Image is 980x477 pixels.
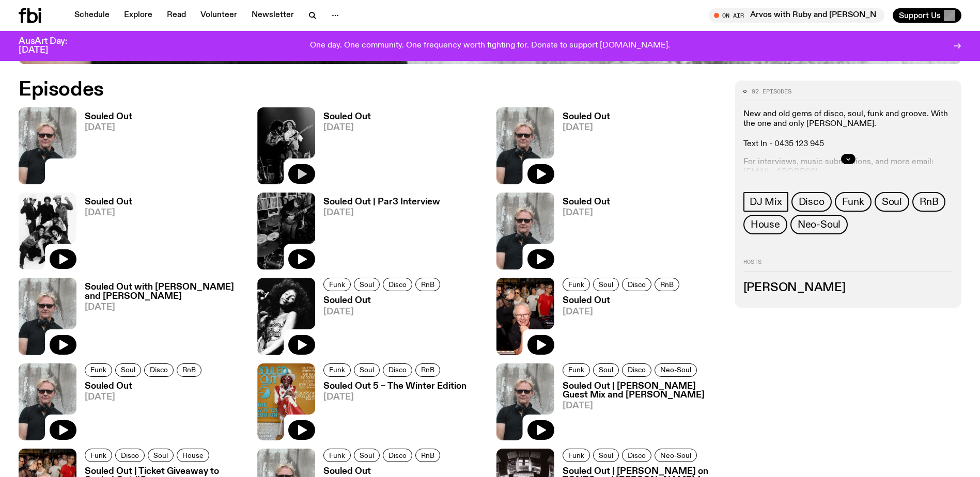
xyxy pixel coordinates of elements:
[599,281,613,289] span: Soul
[798,219,841,230] span: Neo-Soul
[354,449,380,462] a: Soul
[19,363,76,440] img: Stephen looks directly at the camera, wearing a black tee, black sunglasses and headphones around...
[115,449,145,462] a: Disco
[323,113,371,121] h3: Souled Out
[383,278,412,291] a: Disco
[329,366,345,374] span: Funk
[354,363,380,377] a: Soul
[743,109,953,149] p: New and old gems of disco, soul, funk and groove. With the one and only [PERSON_NAME]. Text In - ...
[563,123,610,132] span: [DATE]
[554,382,723,440] a: Souled Out | [PERSON_NAME] Guest Mix and [PERSON_NAME][DATE]
[76,113,132,184] a: Souled Out[DATE]
[323,123,371,132] span: [DATE]
[19,107,76,184] img: Stephen looks directly at the camera, wearing a black tee, black sunglasses and headphones around...
[790,215,848,234] a: Neo-Soul
[182,451,204,459] span: House
[90,451,106,459] span: Funk
[415,363,440,377] a: RnB
[882,196,902,208] span: Soul
[329,451,345,459] span: Funk
[791,192,832,212] a: Disco
[628,366,646,374] span: Disco
[323,449,351,462] a: Funk
[360,366,374,374] span: Soul
[554,198,610,269] a: Souled Out[DATE]
[563,198,610,206] h3: Souled Out
[315,198,440,269] a: Souled Out | Par3 Interview[DATE]
[177,363,201,377] a: RnB
[19,81,643,99] h2: Episodes
[323,296,443,305] h3: Souled Out
[660,366,691,374] span: Neo-Soul
[415,449,440,462] a: RnB
[743,215,787,234] a: House
[599,366,613,374] span: Soul
[743,282,953,294] h3: [PERSON_NAME]
[19,278,76,355] img: Stephen looks directly at the camera, wearing a black tee, black sunglasses and headphones around...
[593,449,619,462] a: Soul
[893,8,961,23] button: Support Us
[660,281,674,289] span: RnB
[90,366,106,374] span: Funk
[496,107,554,184] img: Stephen looks directly at the camera, wearing a black tee, black sunglasses and headphones around...
[568,281,584,289] span: Funk
[85,382,205,391] h3: Souled Out
[118,8,159,23] a: Explore
[323,308,443,316] span: [DATE]
[563,296,682,305] h3: Souled Out
[323,363,351,377] a: Funk
[655,363,697,377] a: Neo-Soul
[360,451,374,459] span: Soul
[121,366,135,374] span: Soul
[628,281,646,289] span: Disco
[563,402,723,410] span: [DATE]
[496,363,554,440] img: Stephen looks directly at the camera, wearing a black tee, black sunglasses and headphones around...
[329,281,345,289] span: Funk
[388,281,407,289] span: Disco
[842,196,864,208] span: Funk
[799,196,825,208] span: Disco
[315,113,371,184] a: Souled Out[DATE]
[85,303,245,312] span: [DATE]
[563,363,590,377] a: Funk
[121,451,139,459] span: Disco
[568,366,584,374] span: Funk
[920,196,938,208] span: RnB
[563,449,590,462] a: Funk
[76,283,245,355] a: Souled Out with [PERSON_NAME] and [PERSON_NAME][DATE]
[421,451,434,459] span: RnB
[115,363,141,377] a: Soul
[85,209,132,217] span: [DATE]
[415,278,440,291] a: RnB
[554,296,682,355] a: Souled Out[DATE]
[628,451,646,459] span: Disco
[563,278,590,291] a: Funk
[323,393,466,402] span: [DATE]
[593,363,619,377] a: Soul
[383,449,412,462] a: Disco
[85,123,132,132] span: [DATE]
[144,363,174,377] a: Disco
[655,278,679,291] a: RnB
[85,449,112,462] a: Funk
[323,209,440,217] span: [DATE]
[245,8,300,23] a: Newsletter
[85,363,112,377] a: Funk
[752,89,791,94] span: 92 episodes
[194,8,243,23] a: Volunteer
[76,382,205,440] a: Souled Out[DATE]
[655,449,697,462] a: Neo-Soul
[599,451,613,459] span: Soul
[383,363,412,377] a: Disco
[182,366,196,374] span: RnB
[19,37,85,55] h3: AusArt Day: [DATE]
[875,192,909,212] a: Soul
[622,363,651,377] a: Disco
[315,382,466,440] a: Souled Out 5 – The Winter Edition[DATE]
[161,8,192,23] a: Read
[835,192,872,212] a: Funk
[496,193,554,269] img: Stephen looks directly at the camera, wearing a black tee, black sunglasses and headphones around...
[323,382,466,391] h3: Souled Out 5 – The Winter Edition
[554,113,610,184] a: Souled Out[DATE]
[354,278,380,291] a: Soul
